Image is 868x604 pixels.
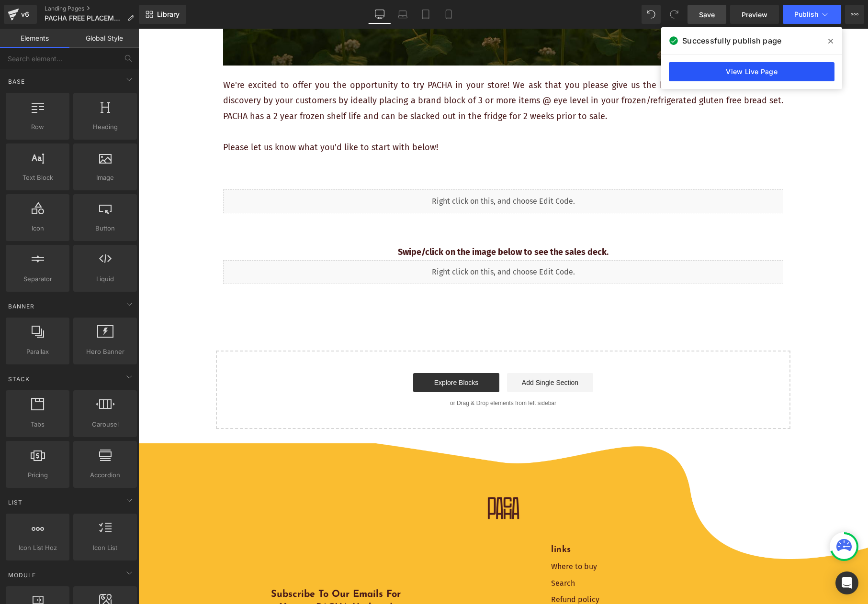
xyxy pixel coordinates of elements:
button: Redo [665,5,684,24]
span: Text Block [9,173,67,183]
h2: Subscribe to our emails for yummy PACHA updates! [128,559,267,586]
a: Mobile [437,5,460,24]
span: Button [76,223,134,233]
span: Pricing [9,470,67,480]
span: Stack [7,374,31,384]
a: Landing Pages [45,5,142,12]
button: More [845,5,864,24]
span: Parallax [9,347,67,357]
a: Tablet [414,5,437,24]
span: Module [7,571,37,580]
div: v6 [19,8,31,21]
a: View Live Page [669,62,834,81]
a: Explore Blocks [275,344,361,363]
button: Publish [783,5,841,24]
span: Tabs [9,419,67,429]
span: Successfully publish page [682,35,781,46]
span: Base [7,77,26,86]
a: New Library [139,5,186,24]
a: Preview [730,5,779,24]
p: Please let us know what you'd like to start with below! [85,111,645,126]
span: Separator [9,274,67,284]
span: Image [76,173,134,183]
span: List [7,498,23,507]
p: or Drag & Drop elements from left sidebar [93,371,637,378]
a: Add Single Section [369,344,455,363]
span: Heading [76,122,134,132]
span: Save [699,10,715,20]
span: Preview [742,10,767,20]
span: Carousel [76,419,134,429]
span: PACHA FREE PLACEMENT [45,14,124,22]
a: Laptop [391,5,414,24]
a: v6 [4,5,37,24]
span: Icon List Hoz [9,543,67,553]
span: Accordion [76,470,134,480]
span: Row [9,122,67,132]
span: Library [157,10,180,19]
span: Publish [794,11,818,18]
button: Undo [642,5,661,24]
a: Global Style [69,29,139,48]
span: Liquid [76,274,134,284]
span: Banner [7,302,35,311]
a: Where to buy [413,533,470,543]
strong: Swipe/click on the image below to see the sales deck. [259,218,470,229]
a: Refund policy [413,566,470,576]
span: Icon [9,223,67,233]
p: We're excited to offer you the opportunity to try PACHA in your store! We ask that you please giv... [85,49,645,95]
span: Icon List [76,543,134,553]
a: Search [413,549,470,560]
a: Desktop [368,5,391,24]
span: Hero Banner [76,347,134,357]
h2: links [413,515,470,528]
div: Open Intercom Messenger [835,571,858,594]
